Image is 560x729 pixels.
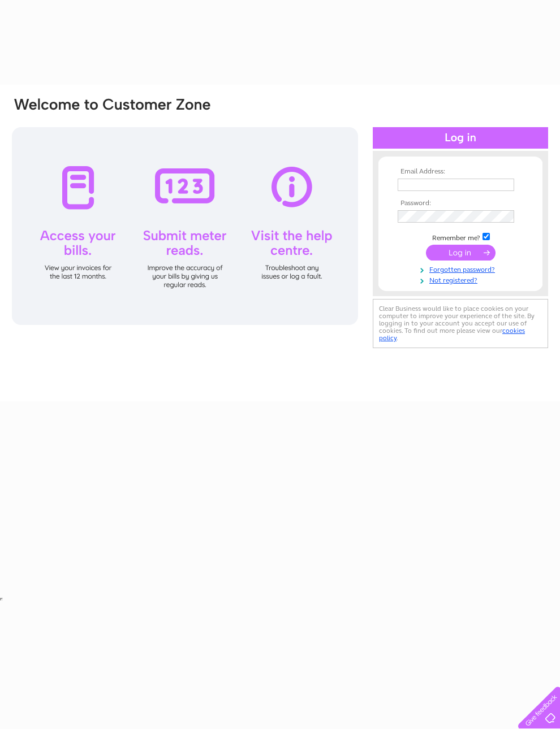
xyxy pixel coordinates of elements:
a: Forgotten password? [398,263,526,274]
input: Submit [426,245,496,261]
th: Password: [395,199,526,207]
a: Not registered? [398,274,526,285]
td: Remember me? [395,231,526,242]
th: Email Address: [395,168,526,176]
a: cookies policy [379,327,525,342]
div: Clear Business would like to place cookies on your computer to improve your experience of the sit... [373,299,548,348]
